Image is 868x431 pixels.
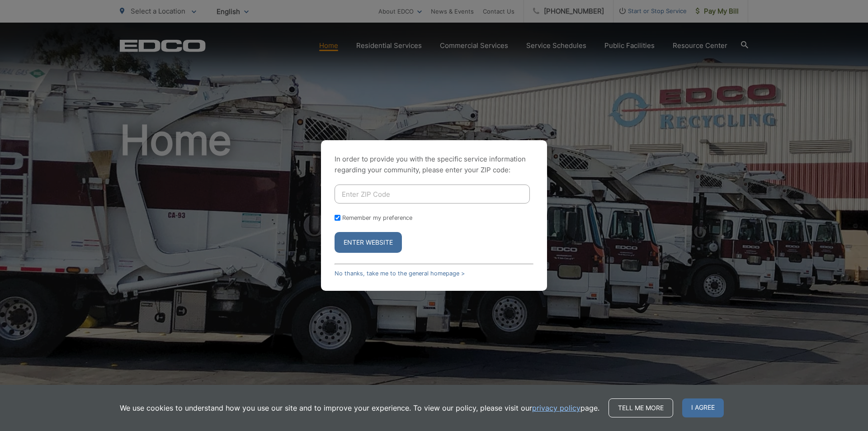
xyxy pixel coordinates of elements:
[342,214,412,221] label: Remember my preference
[682,398,724,417] span: I agree
[335,232,402,253] button: Enter Website
[609,398,673,417] a: Tell me more
[335,154,533,175] p: In order to provide you with the specific service information regarding your community, please en...
[335,185,530,204] input: Enter ZIP Code
[532,403,580,413] a: privacy policy
[120,403,599,413] p: We use cookies to understand how you use our site and to improve your experience. To view our pol...
[335,270,465,277] a: No thanks, take me to the general homepage >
